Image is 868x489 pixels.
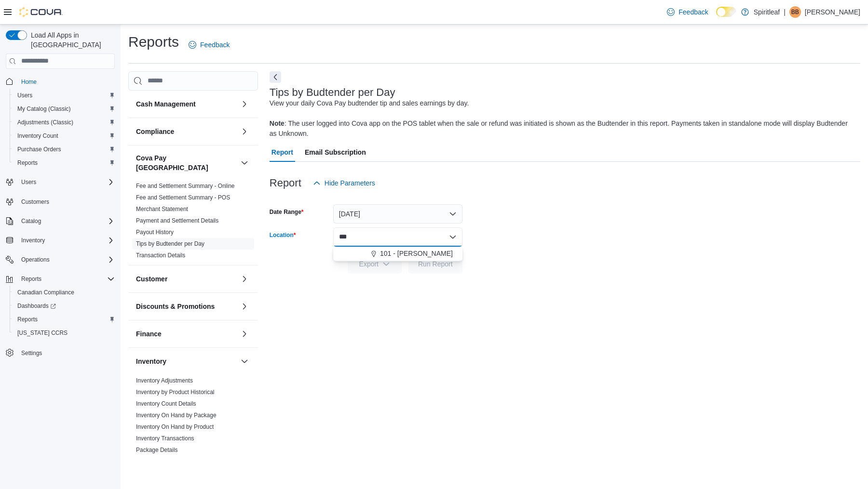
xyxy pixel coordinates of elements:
button: Reports [17,273,45,285]
h3: Cash Management [136,99,196,109]
button: Catalog [17,215,45,227]
span: Payout History [136,228,174,236]
a: Settings [17,347,46,359]
span: Inventory by Product Historical [136,388,215,396]
button: Inventory Count [10,129,119,143]
button: Reports [10,313,119,326]
a: Adjustments (Classic) [14,117,77,128]
a: Dashboards [10,299,119,313]
a: Dashboards [14,300,60,312]
button: Compliance [136,127,237,136]
button: Cova Pay [GEOGRAPHIC_DATA] [136,153,237,172]
button: Compliance [239,126,250,137]
span: Users [17,176,115,188]
a: Inventory On Hand by Package [136,412,217,419]
button: Reports [10,156,119,170]
span: Fee and Settlement Summary - POS [136,194,230,201]
span: Dashboards [17,302,56,310]
b: Note [270,119,285,127]
button: Cash Management [239,98,250,110]
span: [US_STATE] CCRS [17,329,68,337]
button: Discounts & Promotions [239,301,250,312]
button: Adjustments (Classic) [10,116,119,129]
button: Close list of options [449,233,457,241]
span: Adjustments (Classic) [14,117,115,128]
span: Fee and Settlement Summary - Online [136,182,235,190]
span: Dashboards [14,300,115,312]
input: Dark Mode [716,7,736,17]
button: Canadian Compliance [10,286,119,299]
span: My Catalog (Classic) [14,103,115,115]
h3: Tips by Budtender per Day [270,87,395,98]
span: Catalog [17,215,115,227]
button: Operations [2,253,119,266]
span: Users [14,90,115,101]
span: Operations [17,254,115,265]
span: Inventory Count Details [136,400,196,408]
button: Customer [239,273,250,285]
span: Customers [17,196,115,208]
button: Users [17,176,40,188]
button: Inventory [239,356,250,367]
a: Reports [14,157,41,169]
button: Settings [2,345,119,359]
a: Tips by Budtender per Day [136,240,204,247]
a: Inventory Count Details [136,400,196,407]
span: Report [271,143,293,162]
span: Reports [14,157,115,169]
span: Inventory On Hand by Package [136,411,217,419]
span: Package Details [136,446,178,454]
span: Inventory Transactions [136,435,194,442]
span: Tips by Budtender per Day [136,240,204,248]
button: Purchase Orders [10,143,119,156]
button: Customers [2,195,119,209]
a: [US_STATE] CCRS [14,327,71,339]
span: Email Subscription [305,143,366,162]
button: [DATE] [333,204,462,224]
span: My Catalog (Classic) [17,105,71,113]
a: Transaction Details [136,252,185,259]
a: Customers [17,196,53,208]
nav: Complex example [6,71,115,385]
span: Inventory Count [17,132,58,140]
a: Reports [14,314,41,325]
button: Catalog [2,214,119,228]
span: Reports [21,275,41,283]
h3: Customer [136,274,167,284]
button: Customer [136,274,237,284]
span: Inventory [21,237,45,244]
h3: Inventory [136,357,166,366]
span: Load All Apps in [GEOGRAPHIC_DATA] [27,30,115,50]
span: Washington CCRS [14,327,115,339]
span: Canadian Compliance [14,287,115,298]
span: Run Report [418,259,453,269]
span: BB [791,6,799,18]
button: Operations [17,254,54,265]
a: Inventory Count [14,130,62,142]
span: Transaction Details [136,251,185,259]
span: Home [21,78,37,86]
span: Canadian Compliance [17,289,74,296]
button: Users [2,175,119,189]
button: Finance [136,329,237,339]
button: Reports [2,272,119,286]
span: Catalog [21,217,41,225]
div: Choose from the following options [333,247,462,261]
button: [US_STATE] CCRS [10,326,119,340]
button: My Catalog (Classic) [10,102,119,116]
span: Reports [17,159,38,167]
span: Reports [14,314,115,325]
button: Inventory [2,234,119,247]
h3: Compliance [136,127,174,136]
button: Run Report [408,254,462,274]
span: Home [17,76,115,88]
button: Inventory [17,235,49,246]
span: Reports [17,273,115,285]
span: Inventory [17,235,115,246]
span: Purchase Orders [14,144,115,155]
span: Adjustments (Classic) [17,119,73,126]
button: Inventory [136,357,237,366]
a: Feedback [663,2,712,22]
